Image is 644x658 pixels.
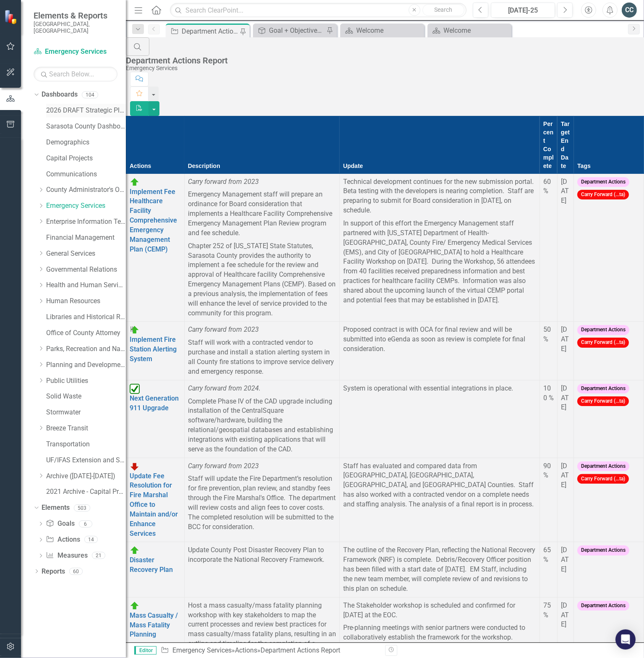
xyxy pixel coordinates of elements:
div: Actions [130,162,181,170]
span: Department Actions [577,325,629,335]
a: Communications [46,170,126,179]
div: Department Actions Report [126,56,640,65]
div: Tags [577,162,640,170]
td: Double-Click to Edit [184,322,339,380]
a: Update Fee Resolution for Fire Marshal Office to Maintain and/or Enhance Services [130,472,178,537]
div: Update [343,162,536,170]
td: Double-Click to Edit [184,542,339,597]
td: Double-Click to Edit [557,380,574,458]
p: The outline of the Recovery Plan, reflecting the National Recovery Framework (NRF) is complete. D... [343,545,536,593]
span: Department Actions [577,461,629,471]
a: Solid Waste [46,392,126,401]
div: Target End Date [561,120,570,170]
p: Chapter 252 of [US_STATE] State Statutes, Sarasota County provides the authority to implement a f... [188,240,336,318]
div: 503 [74,504,90,511]
img: ClearPoint Strategy [4,9,19,24]
img: Below Plan [130,461,140,472]
td: Double-Click to Edit [184,458,339,542]
div: Department Actions Report [182,26,239,37]
a: Emergency Services [172,646,232,654]
a: Sarasota County Dashboard [46,122,126,131]
div: 6 [79,520,92,527]
td: Double-Click to Edit [540,322,557,380]
a: Planning and Development Services [46,360,126,370]
a: Elements [42,503,70,513]
small: [GEOGRAPHIC_DATA], [GEOGRAPHIC_DATA] [34,21,117,34]
img: Completed [130,384,140,394]
a: Goal + Objectives Report [255,25,324,36]
a: Archive ([DATE]-[DATE]) [46,472,126,481]
div: 100 % [543,384,554,403]
div: Open Intercom Messenger [615,629,636,650]
div: Goal + Objectives Report [269,25,324,36]
td: Double-Click to Edit [574,322,644,380]
td: Double-Click to Edit [574,542,644,597]
p: Emergency Management staff will prepare an ordinance for Board consideration that implements a He... [188,188,336,239]
a: Goals [46,519,74,529]
a: Implement Fee Healthcare Facility Comprehensive Emergency Management Plan (CEMP) [130,188,177,253]
div: Description [188,162,336,170]
p: Staff has evaluated and compared data from [GEOGRAPHIC_DATA], [GEOGRAPHIC_DATA], [GEOGRAPHIC_DATA... [343,461,536,509]
span: [DATE] [561,325,569,353]
a: Measures [46,551,87,561]
div: 90 % [543,461,554,481]
span: [DATE] [561,384,569,412]
td: Double-Click to Edit [339,542,540,597]
p: In support of this effort the Emergency Management staff partnered with [US_STATE] Department of ... [343,217,536,305]
a: Office of County Attorney [46,328,126,338]
span: [DATE] [561,601,569,629]
td: Double-Click to Edit [574,380,644,458]
button: [DATE]-25 [491,3,555,18]
td: Double-Click to Edit [557,322,574,380]
a: Actions [235,646,257,654]
p: The Stakeholder workshop is scheduled and confirmed for [DATE] at the EOC. [343,601,536,622]
a: Libraries and Historical Resources [46,312,126,322]
a: Public Utilities [46,376,126,386]
p: Staff will work with a contracted vendor to purchase and install a station alerting system in all... [188,336,336,376]
span: Department Actions [577,384,629,393]
td: Double-Click to Edit Right Click for Context Menu [126,380,185,458]
img: On Target [130,545,140,556]
button: Search [422,4,464,16]
a: Disaster Recovery Plan [130,556,173,574]
div: CC [622,3,637,18]
a: Transportation [46,440,126,449]
a: County Administrator's Office [46,185,126,195]
a: Governmental Relations [46,265,126,275]
a: Dashboards [42,90,78,100]
a: General Services [46,249,126,259]
td: Double-Click to Edit [339,173,540,322]
span: Department Actions [577,177,629,187]
div: Percent Complete [543,120,554,170]
a: Parks, Recreation and Natural Resources [46,344,126,354]
p: Proposed contract is with OCA for final review and will be submitted into eGenda as soon as revie... [343,325,536,354]
td: Double-Click to Edit [184,380,339,458]
a: 2026 DRAFT Strategic Plan [46,106,126,115]
div: 104 [82,91,98,98]
a: Human Resources [46,296,126,306]
a: Welcome [342,25,422,36]
img: On Target [130,177,140,187]
a: Mass Casualty / Mass Fatality Planning [130,611,178,639]
a: Emergency Services [46,201,126,211]
div: Emergency Services [126,65,640,71]
a: Stormwater [46,408,126,417]
td: Double-Click to Edit [540,458,557,542]
a: Emergency Services [34,47,117,57]
td: Double-Click to Edit [339,322,540,380]
span: Carry Forward (...ta) [577,474,629,484]
p: System is operational with essential integrations in place. [343,384,536,393]
a: Reports [42,567,65,577]
div: 75 % [543,601,554,620]
span: Department Actions [577,545,629,555]
td: Double-Click to Edit [540,173,557,322]
span: [DATE] [561,462,569,489]
td: Double-Click to Edit [574,173,644,322]
p: Complete Phase IV of the CAD upgrade including installation of the CentralSquare software/hardwar... [188,395,336,454]
td: Double-Click to Edit [557,458,574,542]
em: Carry forward from 2023 [188,178,259,186]
div: » » [161,646,379,655]
span: Search [434,6,452,13]
em: Carry forward from 2023 [188,462,259,470]
div: 50 % [543,325,554,344]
